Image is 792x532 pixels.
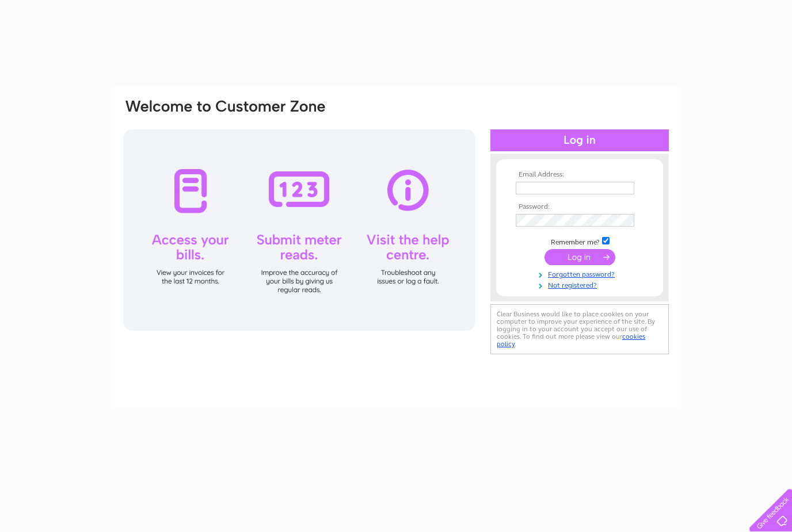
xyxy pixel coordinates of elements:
[490,304,669,354] div: Clear Business would like to place cookies on your computer to improve your experience of the sit...
[516,279,646,290] a: Not registered?
[544,249,615,265] input: Submit
[513,235,646,247] td: Remember me?
[513,171,646,179] th: Email Address:
[516,268,646,279] a: Forgotten password?
[497,332,645,348] a: cookies policy
[513,203,646,211] th: Password:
